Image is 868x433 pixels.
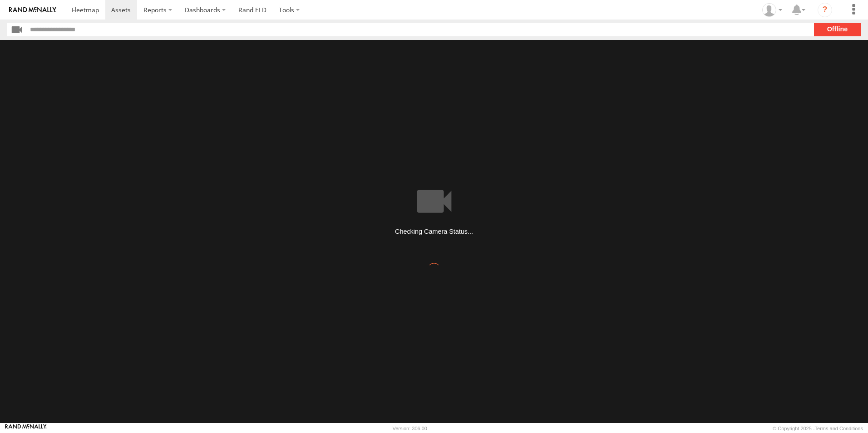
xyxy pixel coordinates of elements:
i: ? [818,3,832,17]
img: rand-logo.svg [9,7,56,13]
a: Visit our Website [5,424,47,433]
div: Craig King [759,3,785,17]
div: Version: 306.00 [393,426,427,431]
a: Terms and Conditions [815,426,863,431]
div: © Copyright 2025 - [773,426,863,431]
